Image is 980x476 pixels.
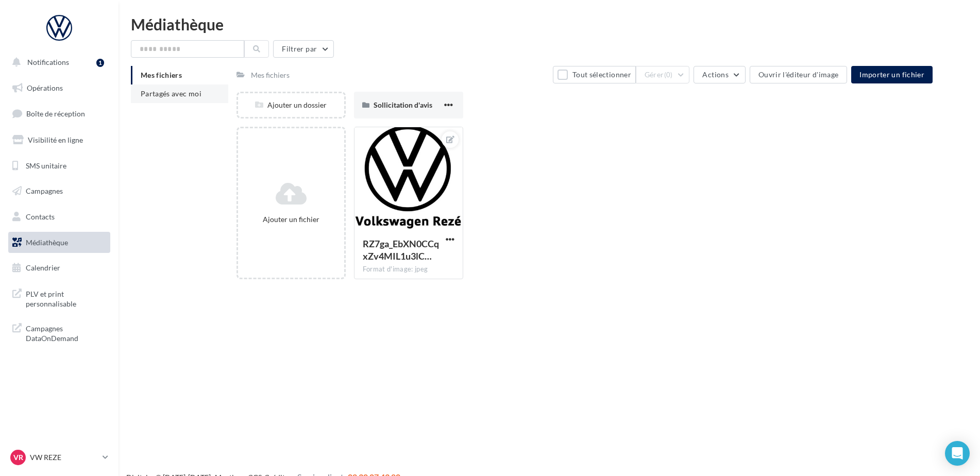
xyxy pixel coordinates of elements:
[6,180,112,202] a: Campagnes
[251,70,290,80] div: Mes fichiers
[273,40,334,58] button: Filtrer par
[26,238,68,247] span: Médiathèque
[851,66,933,83] button: Importer un fichier
[28,135,83,144] span: Visibilité en ligne
[27,83,63,92] span: Opérations
[6,317,112,348] a: Campagnes DataOnDemand
[702,70,728,79] span: Actions
[6,206,112,228] a: Contacts
[6,283,112,313] a: PLV et print personnalisable
[6,155,112,177] a: SMS unitaire
[6,52,108,73] button: Notifications 1
[6,129,112,151] a: Visibilité en ligne
[859,70,924,79] span: Importer un fichier
[30,452,98,463] p: VW REZE
[26,263,60,272] span: Calendrier
[242,214,340,225] div: Ajouter un fichier
[363,265,454,274] div: Format d'image: jpeg
[141,71,182,79] span: Mes fichiers
[6,257,112,279] a: Calendrier
[6,103,112,125] a: Boîte de réception
[636,66,690,83] button: Gérer(0)
[363,238,439,262] span: RZ7ga_EbXN0CCqxZv4MIL1u3lCIGZsebcsFVrNsqdKj0Zx8AmpA8WaH-1-vpJQyk_aQEaeXdG02_oolO=s0
[96,59,104,67] div: 1
[141,89,201,98] span: Partagés avec moi
[6,232,112,253] a: Médiathèque
[27,58,69,66] span: Notifications
[26,287,106,309] span: PLV et print personnalisable
[664,71,673,79] span: (0)
[694,66,745,83] button: Actions
[26,161,66,169] span: SMS unitaire
[26,186,63,195] span: Campagnes
[26,212,55,221] span: Contacts
[945,441,970,466] div: Open Intercom Messenger
[26,109,85,118] span: Boîte de réception
[8,448,110,467] a: VR VW REZE
[238,100,344,110] div: Ajouter un dossier
[13,452,23,463] span: VR
[750,66,847,83] button: Ouvrir l'éditeur d'image
[6,77,112,99] a: Opérations
[26,321,106,344] span: Campagnes DataOnDemand
[374,100,432,109] span: Sollicitation d'avis
[131,16,968,32] div: Médiathèque
[553,66,635,83] button: Tout sélectionner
